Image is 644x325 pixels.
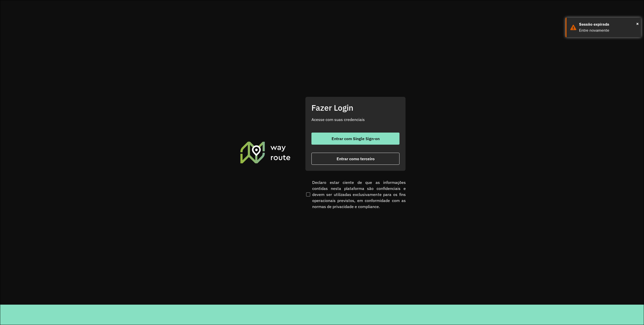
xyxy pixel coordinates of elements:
span: Entrar com Single Sign-on [332,137,380,141]
span: × [636,20,639,27]
label: Declaro estar ciente de que as informações contidas nesta plataforma são confidenciais e devem se... [305,179,406,210]
button: Close [636,20,639,27]
span: Entrar como terceiro [337,157,375,161]
button: button [311,153,399,165]
div: Sessão expirada [579,21,637,27]
p: Acesse com suas credenciais [311,116,399,123]
h2: Fazer Login [311,103,399,112]
div: Entre novamente [579,27,637,33]
img: Roteirizador AmbevTech [239,141,291,164]
button: button [311,133,399,145]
